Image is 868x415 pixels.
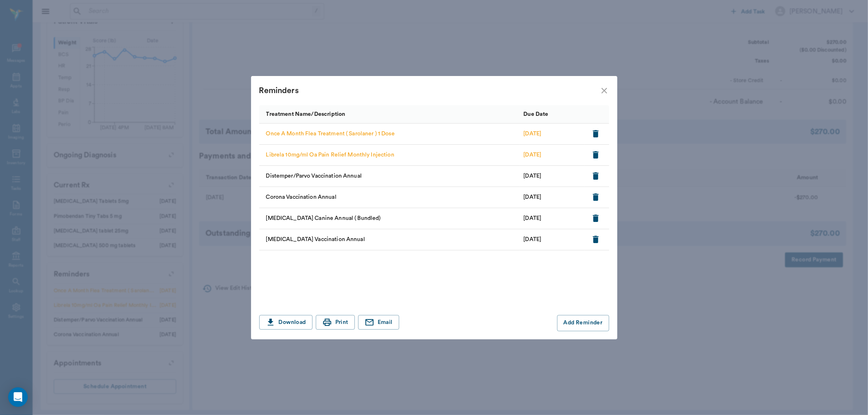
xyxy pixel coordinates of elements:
div: Due Date [520,105,585,123]
div: Treatment Name/Description [266,103,345,126]
p: [MEDICAL_DATA] Canine Annual ( Bundled) [266,214,381,223]
p: [DATE] [524,214,542,223]
p: [MEDICAL_DATA] Vaccination Annual [266,235,365,244]
button: close [599,86,609,96]
button: Email [358,315,399,330]
div: Due Date [524,103,549,126]
p: [DATE] [524,130,542,138]
div: Reminders [259,84,599,97]
p: [DATE] [524,172,542,180]
p: Once A Month Flea Treatment ( Sarolaner ) 1 Dose [266,130,395,138]
button: Print [316,315,355,330]
p: Corona Vaccination Annual [266,193,337,202]
p: [DATE] [524,235,542,244]
p: Distemper/Parvo Vaccination Annual [266,172,362,180]
p: Librela 10mg/ml Oa Pain Relief Monthly Injection [266,151,394,159]
div: Treatment Name/Description [259,105,520,123]
button: Download [259,315,313,330]
button: Sort [591,109,602,120]
p: [DATE] [524,151,542,159]
button: Add Reminder [557,315,609,331]
button: Sort [347,109,359,120]
p: [DATE] [524,193,542,202]
button: Sort [551,109,562,120]
div: Open Intercom Messenger [8,387,28,407]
